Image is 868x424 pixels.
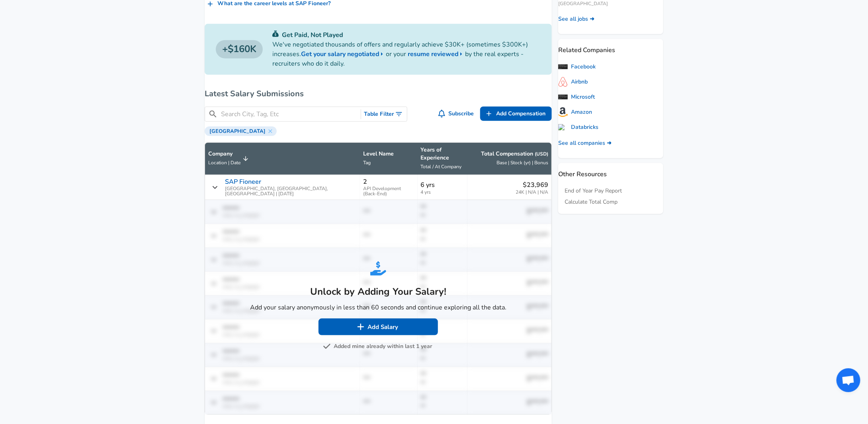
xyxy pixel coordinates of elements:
button: Toggle Search Filters [361,107,407,122]
img: Amazon-512.png [558,107,568,117]
p: Years of Experience [421,146,464,162]
a: Airbnb [558,77,588,87]
p: Add your salary anonymously in less than 60 seconds and continue exploring all the data. [250,303,506,312]
span: CompanyLocation | Date [208,150,251,167]
button: (USD) [535,151,548,158]
p: 2 [363,178,367,185]
img: WbP1Dvi.png [558,64,568,69]
p: Company [208,150,240,158]
p: $23,969 [516,180,548,190]
p: We've negotiated thousands of offers and regularly achieve $30K+ (sometimes $300K+) increases. or... [272,40,541,68]
a: Microsoft [558,93,595,101]
span: Tag [363,159,371,166]
a: See all jobs ➜ [558,15,594,23]
p: Related Companies [558,39,663,55]
img: svg+xml;base64,PHN2ZyB4bWxucz0iaHR0cDovL3d3dy53My5vcmcvMjAwMC9zdmciIGZpbGw9IiMyNjhERUMiIHZpZXdCb3... [370,261,386,276]
span: Location | Date [208,159,240,166]
h6: Latest Salary Submissions [205,88,552,100]
span: API Development (Back-End) [363,186,414,196]
a: Calculate Total Comp [565,198,618,206]
img: svg+xml;base64,PHN2ZyB4bWxucz0iaHR0cDovL3d3dy53My5vcmcvMjAwMC9zdmciIGZpbGw9IiM3NTc1NzUiIHZpZXdCb3... [323,342,331,350]
button: Subscribe [437,107,477,121]
img: svg+xml;base64,PHN2ZyB4bWxucz0iaHR0cDovL3d3dy53My5vcmcvMjAwMC9zdmciIGZpbGw9IiMwYzU0NjAiIHZpZXdCb3... [272,31,279,37]
p: Get Paid, Not Played [272,30,541,40]
a: resume reviewed [408,49,465,59]
p: SAP Fioneer [225,178,261,185]
span: Total Compensation (USD) Base | Stock (yr) | Bonus [471,150,548,167]
h5: Unlock by Adding Your Salary! [250,285,506,298]
a: Databricks [558,123,598,131]
a: $160K [216,40,263,58]
button: Added mine already within last 1 year [325,342,432,352]
img: iX1iTcW.png [558,77,568,87]
a: End of Year Pay Report [565,187,622,195]
table: Salary Submissions [205,142,552,415]
div: [GEOGRAPHIC_DATA] [205,126,277,136]
span: Add Compensation [496,109,545,119]
span: Total / At Company [421,163,462,170]
p: Level Name [363,150,414,158]
a: See all companies ➜ [558,139,612,147]
span: 4 yrs [421,190,464,195]
img: svg+xml;base64,PHN2ZyB4bWxucz0iaHR0cDovL3d3dy53My5vcmcvMjAwMC9zdmciIGZpbGw9IiNmZmZmZmYiIHZpZXdCb3... [357,323,365,331]
span: [GEOGRAPHIC_DATA], [GEOGRAPHIC_DATA], [GEOGRAPHIC_DATA] | [DATE] [225,186,357,196]
p: 6 yrs [421,180,464,190]
a: Add Compensation [480,107,552,121]
input: Search City, Tag, Etc [221,109,358,119]
img: HTNiPJH.png [558,95,568,99]
span: [GEOGRAPHIC_DATA] [206,128,269,134]
div: Open chat [837,368,860,392]
p: Other Resources [558,163,663,179]
button: Add Salary [319,319,438,335]
a: Get your salary negotiated [301,49,386,59]
img: databricks.com [558,124,568,130]
p: Total Compensation [481,150,548,158]
span: Base | Stock (yr) | Bonus [497,159,548,166]
a: Facebook [558,63,596,71]
span: 24K | N/A | N/A [516,190,548,195]
a: Amazon [558,107,592,117]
